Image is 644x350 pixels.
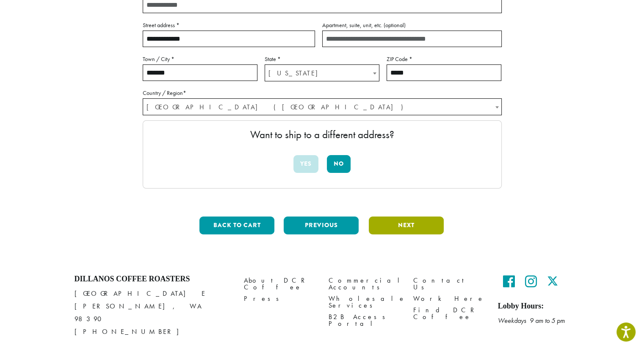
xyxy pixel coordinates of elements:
[152,129,493,140] p: Want to ship to a different address?
[327,155,351,173] button: No
[284,217,359,234] button: Previous
[413,275,485,293] a: Contact Us
[322,20,502,31] label: Apartment, suite, unit, etc.
[387,54,501,64] label: ZIP Code
[329,293,401,311] a: Wholesale Services
[75,287,231,338] p: [GEOGRAPHIC_DATA] E [PERSON_NAME], WA 98390 [PHONE_NUMBER]
[498,316,565,325] em: Weekdays 9 am to 5 pm
[413,305,485,323] a: Find DCR Coffee
[384,21,406,29] span: (optional)
[413,293,485,305] a: Work Here
[244,293,316,305] a: Press
[244,275,316,293] a: About DCR Coffee
[329,311,401,330] a: B2B Access Portal
[75,275,231,284] h4: Dillanos Coffee Roasters
[498,302,570,311] h5: Lobby Hours:
[143,99,501,115] span: United States (US)
[265,54,379,64] label: State
[143,54,257,64] label: Town / City
[143,98,502,115] span: Country / Region
[199,217,274,234] button: Back to cart
[265,64,379,81] span: State
[293,155,318,173] button: Yes
[369,217,444,234] button: Next
[265,65,379,81] span: Arizona
[329,275,401,293] a: Commercial Accounts
[143,20,315,31] label: Street address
